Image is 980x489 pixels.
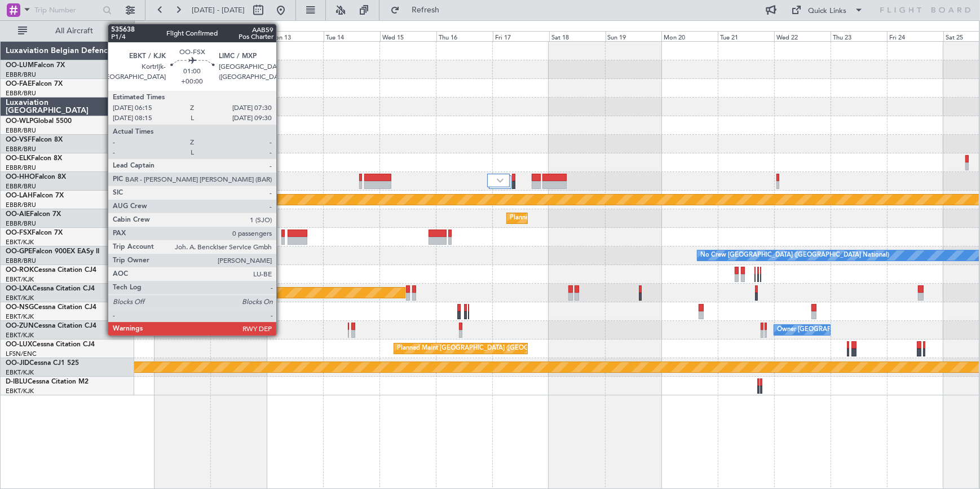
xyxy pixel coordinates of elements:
[6,81,63,87] a: OO-FAEFalcon 7X
[6,368,34,377] a: EBKT/KJK
[6,118,72,125] a: OO-WLPGlobal 5500
[6,230,32,236] span: OO-FSX
[661,31,718,41] div: Mon 20
[6,378,89,385] a: D-IBLUCessna Citation M2
[6,248,32,255] span: OO-GPE
[777,321,929,338] div: Owner [GEOGRAPHIC_DATA]-[GEOGRAPHIC_DATA]
[6,304,96,311] a: OO-NSGCessna Citation CJ4
[436,31,493,41] div: Thu 16
[6,387,34,395] a: EBKT/KJK
[497,178,504,183] img: arrow-gray.svg
[510,210,714,227] div: Planned Maint [GEOGRAPHIC_DATA] ([GEOGRAPHIC_DATA] National)
[6,89,36,98] a: EBBR/BRU
[6,331,34,340] a: EBKT/KJK
[211,31,267,41] div: Sun 12
[385,1,453,19] button: Refresh
[6,360,29,367] span: OO-JID
[6,230,63,236] a: OO-FSXFalcon 7X
[6,201,36,209] a: EBBR/BRU
[6,164,36,172] a: EBBR/BRU
[6,275,34,284] a: EBKT/KJK
[6,136,32,143] span: OO-VSF
[6,211,61,218] a: OO-AIEFalcon 7X
[6,118,33,125] span: OO-WLP
[6,81,32,87] span: OO-FAE
[6,323,96,329] a: OO-ZUNCessna Citation CJ4
[267,31,324,41] div: Mon 13
[6,267,34,274] span: OO-ROK
[6,304,34,311] span: OO-NSG
[12,22,122,40] button: All Aircraft
[6,285,32,292] span: OO-LXA
[786,1,869,19] button: Quick Links
[6,145,36,153] a: EBBR/BRU
[6,294,34,302] a: EBKT/KJK
[887,31,943,41] div: Fri 24
[6,62,34,69] span: OO-LUM
[6,174,66,180] a: OO-HHOFalcon 8X
[6,323,34,329] span: OO-ZUN
[324,31,380,41] div: Tue 14
[6,182,36,191] a: EBBR/BRU
[700,247,889,264] div: No Crew [GEOGRAPHIC_DATA] ([GEOGRAPHIC_DATA] National)
[6,155,62,162] a: OO-ELKFalcon 8X
[6,341,95,348] a: OO-LUXCessna Citation CJ4
[34,2,99,19] input: Trip Number
[6,192,33,199] span: OO-LAH
[29,27,119,35] span: All Aircraft
[6,136,63,143] a: OO-VSFFalcon 8X
[397,340,601,357] div: Planned Maint [GEOGRAPHIC_DATA] ([GEOGRAPHIC_DATA] National)
[6,341,32,348] span: OO-LUX
[606,31,662,41] div: Sun 19
[6,219,36,228] a: EBBR/BRU
[774,31,831,41] div: Wed 22
[154,31,211,41] div: Sat 11
[192,5,245,15] span: [DATE] - [DATE]
[6,174,35,180] span: OO-HHO
[6,211,30,218] span: OO-AIE
[6,62,65,69] a: OO-LUMFalcon 7X
[6,126,36,135] a: EBBR/BRU
[6,238,34,246] a: EBKT/KJK
[6,312,34,321] a: EBKT/KJK
[6,192,64,199] a: OO-LAHFalcon 7X
[6,257,36,265] a: EBBR/BRU
[380,31,436,41] div: Wed 15
[809,6,847,17] div: Quick Links
[718,31,774,41] div: Tue 21
[6,71,36,79] a: EBBR/BRU
[136,23,156,32] div: [DATE]
[6,285,95,292] a: OO-LXACessna Citation CJ4
[6,378,28,385] span: D-IBLU
[6,360,79,367] a: OO-JIDCessna CJ1 525
[6,248,99,255] a: OO-GPEFalcon 900EX EASy II
[6,155,31,162] span: OO-ELK
[549,31,606,41] div: Sat 18
[831,31,887,41] div: Thu 23
[493,31,549,41] div: Fri 17
[402,6,449,14] span: Refresh
[6,267,96,274] a: OO-ROKCessna Citation CJ4
[6,350,37,358] a: LFSN/ENC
